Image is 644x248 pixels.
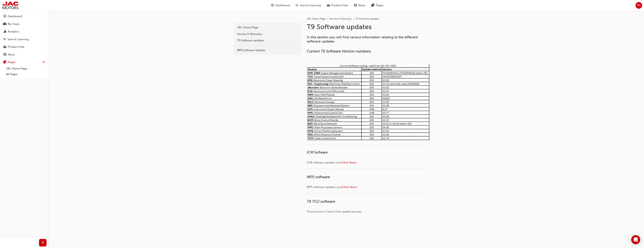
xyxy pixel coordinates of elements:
span: Search Learning [300,3,321,8]
span: up-icon [42,60,45,65]
div: T9 Software updates [237,38,297,43]
a: Click Here> [342,161,357,164]
span: NS [637,3,641,8]
a: news-iconNews [351,2,368,9]
span: ICM Software [307,150,328,154]
button: DashboardMy TeamAnalyticsSearch LearningProduct HubNews [2,12,47,59]
span: In this section you will find various information relating to the different software updates. [307,35,419,43]
a: JAC Home Page [235,24,299,31]
a: car-iconProduct Hub [324,2,351,9]
a: Service & Warranty [329,17,351,20]
a: News [2,51,47,58]
button: NS [636,2,642,9]
a: Product Hub [2,43,47,50]
button: Pages [2,59,47,66]
a: T9 Software updates [235,37,299,44]
span: Dashboard [275,3,290,8]
span: prev-icon [41,240,44,245]
img: jac-portal [2,1,19,10]
span: search-icon [3,38,6,41]
span: T9 TCU software [307,199,335,204]
a: MP5 Software Update [235,47,299,54]
span: pages-icon [371,3,374,8]
span: car-icon [3,45,6,49]
span: news-icon [3,53,6,56]
div: Pages [8,60,15,64]
span: Transmission Control Unit update process [307,210,362,213]
div: Service & Warranty [237,32,297,36]
span: Product Hub [331,3,348,8]
li: T9 Software updates [355,17,379,21]
a: Dashboard [2,13,47,20]
a: Click Here> [342,185,357,189]
div: Open Intercom Messenger [631,235,640,244]
a: guage-iconDashboard [268,2,293,9]
span: News [358,3,365,8]
div: Search Learning [8,37,29,42]
div: Dashboard [8,14,22,18]
a: search-iconSearch Learning [293,2,324,9]
span: ICM software updates area [307,161,342,164]
div: News [8,52,15,57]
span: guage-icon [271,3,274,8]
div: Analytics [8,29,19,34]
span: pages-icon [3,61,6,64]
a: My Team [2,21,47,28]
div: JAC Home Page [237,25,297,30]
h1: T9 Software updates [307,23,430,31]
a: All Pages [5,71,47,77]
span: news-icon [354,3,357,8]
a: JAC Home Page [307,17,326,20]
span: people-icon [3,22,6,26]
span: search-icon [296,3,298,8]
a: Analytics [2,28,47,35]
span: MP5 software updates area [307,185,342,189]
a: Service & Warranty [235,31,299,37]
span: MP5 software [307,175,330,179]
div: My Team [8,22,20,26]
span: Current T9 Software Version numbers. [307,49,372,53]
a: JAC Home Page [5,66,47,72]
span: car-icon [327,3,330,8]
a: Search Learning [2,36,47,43]
a: pages-iconPages [368,2,387,9]
div: Product Hub [8,45,24,49]
span: Pages [376,3,384,8]
span: chart-icon [3,30,6,33]
div: MP5 Software Update [237,48,297,52]
span: guage-icon [3,15,6,18]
